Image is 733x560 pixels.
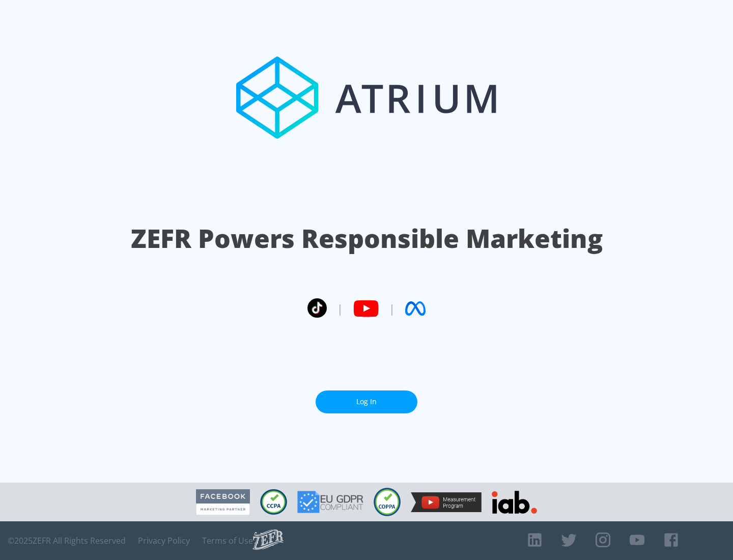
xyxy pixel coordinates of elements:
img: CCPA Compliant [260,489,287,515]
h1: ZEFR Powers Responsible Marketing [131,221,603,256]
img: GDPR Compliant [297,491,363,513]
span: © 2025 ZEFR All Rights Reserved [8,536,126,546]
a: Log In [316,390,417,413]
img: Facebook Marketing Partner [196,489,250,515]
img: YouTube Measurement Program [411,492,482,512]
span: | [337,301,343,316]
img: COPPA Compliant [374,488,401,516]
img: IAB [492,491,537,514]
span: | [389,301,395,316]
a: Privacy Policy [138,536,190,546]
a: Terms of Use [202,536,253,546]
